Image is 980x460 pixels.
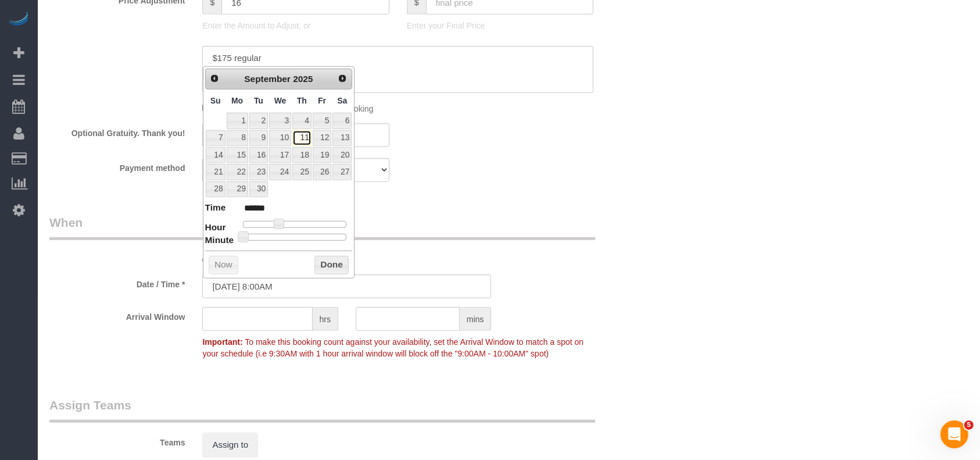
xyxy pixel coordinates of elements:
a: 4 [292,113,312,129]
span: Sunday [210,96,221,105]
input: MM/DD/YYYY HH:MM [202,274,491,298]
img: Automaid Logo [7,12,30,28]
span: Wednesday [274,96,287,105]
span: Friday [318,96,326,105]
a: 3 [269,113,291,129]
a: Next [335,70,351,87]
a: 7 [206,130,226,146]
span: September [244,74,291,84]
a: 19 [313,147,331,163]
dt: Hour [205,221,226,236]
button: Now [209,256,238,274]
a: 18 [292,147,312,163]
span: Tuesday [254,96,263,105]
span: 2025 [293,74,313,84]
a: 5 [313,113,331,129]
dt: Minute [205,234,234,248]
a: 20 [332,147,352,163]
a: 12 [313,130,331,146]
a: 21 [206,164,226,180]
button: Done [314,256,349,274]
legend: When [49,214,595,240]
a: 9 [249,130,268,146]
a: 2 [249,113,268,129]
span: Monday [231,96,243,105]
span: Prev [210,74,219,83]
span: hrs [313,307,338,331]
a: 29 [227,181,248,197]
a: 16 [249,147,268,163]
span: Thursday [297,96,307,105]
a: 8 [227,130,248,146]
a: Prev [207,70,223,87]
span: Next [338,74,347,83]
a: 6 [332,113,352,129]
iframe: Intercom live chat [940,420,968,448]
a: 24 [269,164,291,180]
button: Assign to [202,433,258,457]
a: 26 [313,164,331,180]
a: 27 [332,164,352,180]
a: 30 [249,181,268,197]
span: mins [460,307,492,331]
legend: Assign Teams [49,397,595,423]
span: To make this booking count against your availability, set the Arrival Window to match a spot on y... [202,337,583,358]
label: Arrival Window [41,307,194,323]
label: Payment method [41,158,194,174]
a: 14 [206,147,226,163]
a: 23 [249,164,268,180]
label: Optional Gratuity. Thank you! [41,123,194,139]
span: Saturday [337,96,347,105]
p: Enter your Final Price [407,20,593,31]
a: 10 [269,130,291,146]
a: 13 [332,130,352,146]
a: 17 [269,147,291,163]
span: 5 [964,420,974,430]
a: 11 [292,130,312,146]
a: 1 [227,113,248,129]
strong: Important: [202,337,242,347]
a: 22 [227,164,248,180]
label: Teams [41,433,194,448]
label: Date / Time * [41,274,194,290]
p: Enter the Amount to Adjust, or [202,20,389,31]
dt: Time [205,201,226,216]
a: 15 [227,147,248,163]
a: 28 [206,181,226,197]
a: 25 [292,164,312,180]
